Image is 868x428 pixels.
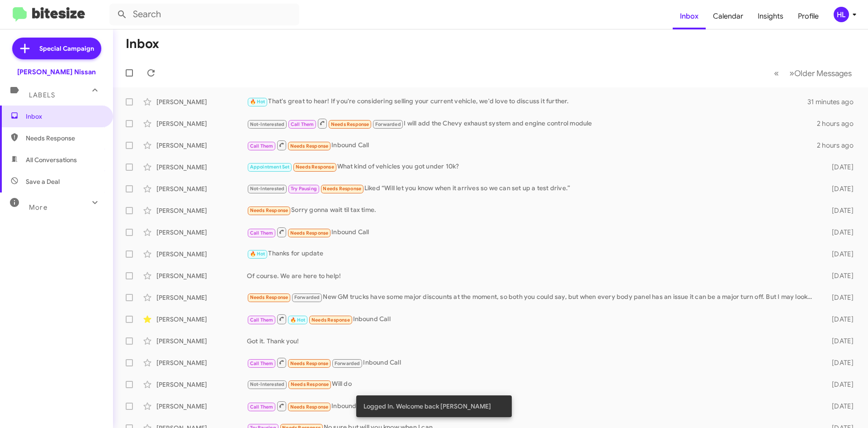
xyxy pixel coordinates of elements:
[247,96,807,107] div: That's great to hear! If you're considering selling your current vehicle, we'd love to discuss it...
[817,271,861,280] div: [DATE]
[817,358,861,367] div: [DATE]
[311,317,350,323] span: Needs Response
[817,141,861,150] div: 2 hours ago
[769,64,857,82] nav: Page navigation example
[156,97,247,106] div: [PERSON_NAME]
[156,184,247,193] div: [PERSON_NAME]
[750,3,791,29] a: Insights
[817,184,861,193] div: [DATE]
[26,155,77,164] span: All Conversations
[794,68,852,78] span: Older Messages
[247,249,817,259] div: Thanks for update
[332,359,362,368] span: Forwarded
[156,163,247,172] div: [PERSON_NAME]
[250,251,265,257] span: 🔥 Hot
[817,119,861,128] div: 2 hours ago
[250,143,274,149] span: Call Them
[156,119,247,128] div: [PERSON_NAME]
[817,206,861,215] div: [DATE]
[296,164,334,170] span: Needs Response
[817,163,861,172] div: [DATE]
[817,250,861,259] div: [DATE]
[250,164,290,170] span: Appointment Set
[817,315,861,324] div: [DATE]
[156,293,247,302] div: [PERSON_NAME]
[706,3,750,29] a: Calendar
[250,294,288,300] span: Needs Response
[817,380,861,389] div: [DATE]
[247,292,817,303] div: New GM trucks have some major discounts at the moment, so both you could say, but when every body...
[247,313,817,325] div: Inbound Call
[247,400,817,412] div: Inbound Call
[156,228,247,237] div: [PERSON_NAME]
[247,271,817,280] div: Of course. We are here to help!
[791,3,826,29] a: Profile
[817,337,861,346] div: [DATE]
[250,317,274,323] span: Call Them
[250,230,274,236] span: Call Them
[247,357,817,368] div: Inbound Call
[247,139,817,151] div: Inbound Call
[290,143,329,149] span: Needs Response
[156,315,247,324] div: [PERSON_NAME]
[12,38,101,59] a: Special Campaign
[290,230,329,236] span: Needs Response
[292,293,322,302] span: Forwarded
[250,361,274,366] span: Call Them
[817,228,861,237] div: [DATE]
[291,381,329,387] span: Needs Response
[126,37,159,51] h1: Inbox
[250,404,274,410] span: Call Them
[156,250,247,259] div: [PERSON_NAME]
[291,186,317,192] span: Try Pausing
[834,7,849,22] div: HL
[784,64,857,82] button: Next
[247,183,817,194] div: Liked “Will let you know when it arrives so we can set up a test drive.”
[774,67,779,79] span: «
[17,67,96,77] div: [PERSON_NAME] Nissan
[291,121,314,127] span: Call Them
[29,91,55,99] span: Labels
[247,379,817,390] div: Will do
[673,3,706,29] a: Inbox
[26,112,103,121] span: Inbox
[373,120,403,129] span: Forwarded
[250,381,285,387] span: Not-Interested
[247,337,817,346] div: Got it. Thank you!
[363,402,491,411] span: Logged In. Welcome back [PERSON_NAME]
[807,97,861,106] div: 31 minutes ago
[156,271,247,280] div: [PERSON_NAME]
[769,64,784,82] button: Previous
[250,186,285,192] span: Not-Interested
[156,402,247,411] div: [PERSON_NAME]
[290,404,329,410] span: Needs Response
[247,162,817,172] div: What kind of vehicles you got under 10k?
[156,206,247,215] div: [PERSON_NAME]
[109,4,299,25] input: Search
[250,207,288,213] span: Needs Response
[247,226,817,238] div: Inbound Call
[156,141,247,150] div: [PERSON_NAME]
[826,7,858,22] button: HL
[26,177,60,186] span: Save a Deal
[331,121,369,127] span: Needs Response
[290,361,329,366] span: Needs Response
[39,44,94,53] span: Special Campaign
[250,121,285,127] span: Not-Interested
[247,205,817,216] div: Sorry gonna wait til tax time.
[29,203,47,212] span: More
[290,317,306,323] span: 🔥 Hot
[250,99,265,105] span: 🔥 Hot
[26,134,103,143] span: Needs Response
[817,402,861,411] div: [DATE]
[156,380,247,389] div: [PERSON_NAME]
[156,358,247,367] div: [PERSON_NAME]
[817,293,861,302] div: [DATE]
[247,118,817,129] div: I will add the Chevy exhaust system and engine control module
[156,337,247,346] div: [PERSON_NAME]
[789,67,794,79] span: »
